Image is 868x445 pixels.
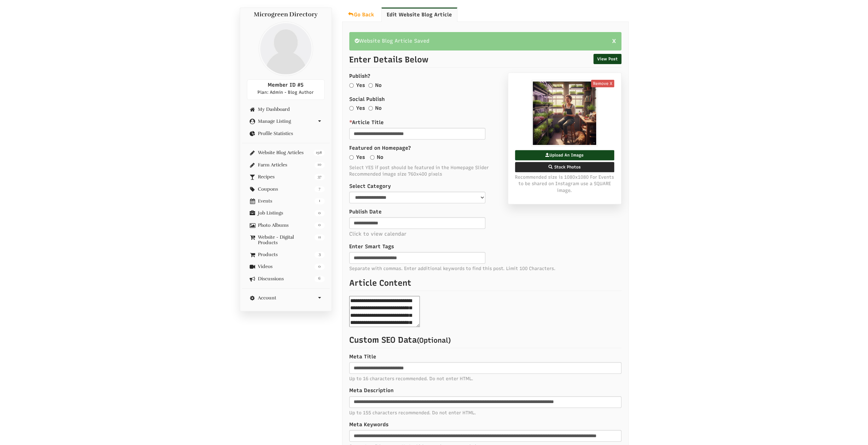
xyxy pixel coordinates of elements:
[349,164,621,178] span: Select YES if post should be featured in the Homepage Slider Recommended image size 760x400 pixels
[247,162,325,167] a: 10 Farm Articles
[349,387,621,394] label: Meta Description
[612,36,616,45] span: x
[349,32,621,50] div: Website Blog Article Saved
[349,375,621,382] span: Up to 16 characters recommended. Do not enter HTML.
[356,105,365,112] label: Yes
[377,154,383,161] label: No
[349,277,621,291] p: Article Content
[314,252,325,258] span: 3
[368,106,373,110] input: No
[349,265,621,272] span: Separate with commas. Enter additional keywords to find this post. Limit 100 Characters.
[314,234,325,240] span: 11
[349,208,382,216] label: Publish Date
[349,183,621,190] label: Select Category
[247,252,325,257] a: 3 Products
[314,174,325,180] span: 37
[591,80,614,87] a: Remove X
[368,83,373,88] input: No
[247,235,325,245] a: 11 Website - Digital Products
[247,295,325,300] a: Account
[349,410,621,416] span: Up to 155 characters recommended. Do not enter HTML.
[247,210,325,216] a: 0 Job Listings
[247,107,325,112] a: My Dashboard
[515,150,614,160] label: Upload An Image
[349,54,621,68] p: Enter Details Below
[349,106,354,110] input: Yes
[247,131,325,136] a: Profile Statistics
[356,82,365,89] label: Yes
[356,154,365,161] label: Yes
[247,276,325,281] a: 6 Discussions
[349,243,621,250] label: Enter Smart Tags
[515,174,614,194] span: Recommended size is 1080x1080 For Events to be shared on Instagram use a SQUARE image.
[375,82,382,89] label: No
[349,155,354,160] input: Yes
[417,336,451,344] small: (Optional)
[349,231,621,238] p: Click to view calendar
[349,96,621,103] label: Social Publish
[258,90,314,95] span: Plan: Admin - Blog Author
[259,21,313,76] img: profile-profile-holder.png
[370,155,374,160] input: No
[531,80,598,147] img: 5--blog-post-image-20250909093424.png
[247,198,325,204] a: 1 Events
[247,150,325,155] a: 198 Website Blog Articles
[349,83,354,88] input: Yes
[314,198,325,204] span: 1
[381,8,457,22] a: Edit Website Blog Article
[314,186,325,192] span: 7
[349,119,621,126] label: Article Title
[612,37,616,44] button: Close
[247,187,325,192] a: 7 Coupons
[314,264,325,270] span: 0
[349,73,621,80] label: Publish?
[349,334,621,348] p: Custom SEO Data
[247,223,325,228] a: 0 Photo Albums
[515,162,614,172] label: Stock Photos
[342,8,380,22] a: Go Back
[247,174,325,179] a: 37 Recipes
[247,264,325,269] a: 0 Videos
[593,54,621,64] a: View Post
[247,119,325,124] a: Manage Listing
[349,421,621,428] label: Meta Keywords
[349,145,621,152] label: Featured on Homepage?
[314,276,325,282] span: 6
[314,222,325,228] span: 0
[375,105,382,112] label: No
[349,353,621,360] label: Meta Title
[313,150,324,156] span: 198
[268,82,304,88] span: Member ID #5
[247,11,325,18] h4: Microgreen Directory
[314,162,325,168] span: 10
[314,210,325,216] span: 0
